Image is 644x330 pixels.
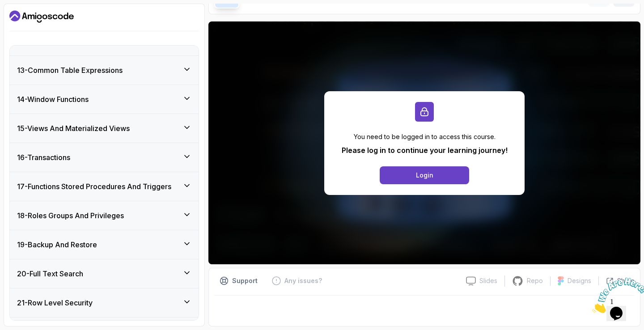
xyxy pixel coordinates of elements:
button: 15-Views And Materialized Views [10,114,199,143]
p: Slides [479,276,497,285]
button: 19-Backup And Restore [10,230,199,259]
h3: 16 - Transactions [17,152,70,163]
div: Login [416,171,433,180]
iframe: chat widget [589,274,644,317]
h3: 13 - Common Table Expressions [17,65,123,76]
p: Support [232,276,258,285]
img: Chat attention grabber [4,4,59,39]
button: 17-Functions Stored Procedures And Triggers [10,172,199,201]
h3: 19 - Backup And Restore [17,239,97,250]
button: Support button [214,274,263,288]
h3: 15 - Views And Materialized Views [17,123,130,134]
h3: 17 - Functions Stored Procedures And Triggers [17,181,171,192]
button: 21-Row Level Security [10,288,199,317]
p: Designs [568,276,591,285]
a: Dashboard [9,9,74,24]
h3: 21 - Row Level Security [17,297,93,308]
p: Repo [527,276,543,285]
button: Login [380,166,469,184]
h3: 20 - Full Text Search [17,268,83,279]
button: 13-Common Table Expressions [10,56,199,85]
p: Please log in to continue your learning journey! [342,145,508,156]
span: 1 [4,4,7,11]
h3: 18 - Roles Groups And Privileges [17,210,124,221]
button: 20-Full Text Search [10,259,199,288]
button: 18-Roles Groups And Privileges [10,201,199,230]
h3: 14 - Window Functions [17,94,89,105]
p: You need to be logged in to access this course. [342,132,508,141]
button: 16-Transactions [10,143,199,172]
p: Any issues? [284,276,322,285]
button: 14-Window Functions [10,85,199,114]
